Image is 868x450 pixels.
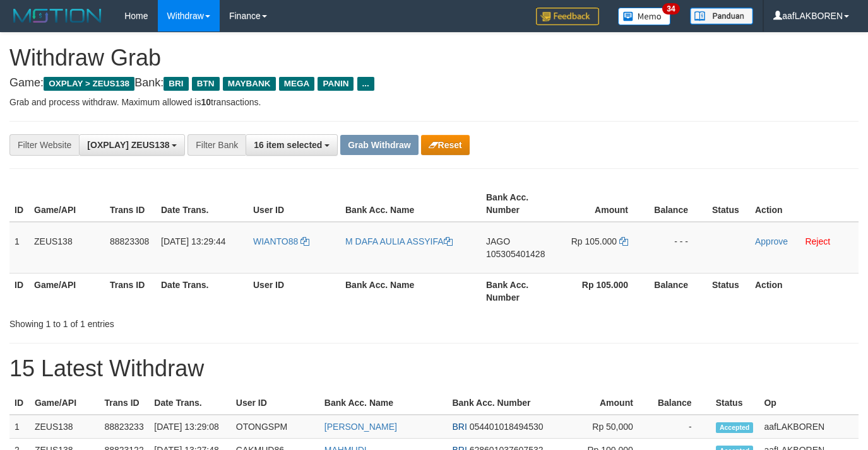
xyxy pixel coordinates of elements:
th: Balance [647,273,707,309]
a: WIANTO88 [253,236,309,246]
th: Bank Acc. Number [481,186,557,222]
th: Rp 105.000 [557,273,647,309]
th: ID [9,391,30,415]
h1: Withdraw Grab [9,45,859,71]
span: MAYBANK [223,77,276,91]
span: WIANTO88 [253,236,298,246]
th: Date Trans. [156,186,248,222]
button: 16 item selected [246,134,338,156]
th: User ID [231,391,319,415]
span: 88823308 [110,236,149,246]
a: Approve [755,236,788,246]
th: Amount [557,186,647,222]
th: Balance [652,391,711,415]
th: Bank Acc. Name [340,186,481,222]
img: Feedback.jpg [536,8,599,25]
h1: 15 Latest Withdraw [9,356,859,381]
th: Status [711,391,759,415]
th: Op [759,391,859,415]
th: Status [707,186,750,222]
button: Grab Withdraw [340,135,418,155]
th: Game/API [30,391,100,415]
th: ID [9,273,29,309]
span: BTN [192,77,220,91]
span: 34 [662,3,679,14]
th: Date Trans. [149,391,231,415]
td: - - - [647,222,707,274]
span: ... [357,77,374,91]
h4: Game: Bank: [9,77,859,89]
strong: 10 [201,97,211,107]
th: ID [9,186,29,222]
span: JAGO [486,236,510,246]
span: BRI [452,422,467,432]
th: User ID [248,273,340,309]
span: Rp 105.000 [571,236,617,246]
span: Accepted [716,422,754,433]
a: Copy 105000 to clipboard [619,236,628,246]
td: 88823233 [99,415,149,439]
th: Bank Acc. Name [340,273,481,309]
span: PANIN [318,77,354,91]
th: Amount [568,391,652,415]
th: Trans ID [99,391,149,415]
th: User ID [248,186,340,222]
td: ZEUS138 [29,222,105,274]
img: panduan.png [690,8,753,25]
span: Copy 054401018494530 to clipboard [470,422,544,432]
td: ZEUS138 [30,415,100,439]
td: aafLAKBOREN [759,415,859,439]
td: Rp 50,000 [568,415,652,439]
td: - [652,415,711,439]
span: [DATE] 13:29:44 [161,236,225,246]
td: [DATE] 13:29:08 [149,415,231,439]
th: Balance [647,186,707,222]
th: Game/API [29,186,105,222]
div: Filter Bank [187,134,246,156]
th: Action [750,273,859,309]
th: Bank Acc. Name [319,391,448,415]
a: M DAFA AULIA ASSYIFA [345,236,453,246]
span: OXPLAY > ZEUS138 [44,77,134,91]
span: BRI [163,77,188,91]
th: Game/API [29,273,105,309]
th: Bank Acc. Number [447,391,568,415]
img: Button%20Memo.svg [618,8,671,25]
img: MOTION_logo.png [9,6,105,25]
span: MEGA [279,77,315,91]
th: Date Trans. [156,273,248,309]
div: Showing 1 to 1 of 1 entries [9,313,352,330]
button: Reset [421,135,470,155]
button: [OXPLAY] ZEUS138 [79,134,185,156]
span: 16 item selected [254,140,322,150]
td: 1 [9,415,30,439]
th: Bank Acc. Number [481,273,557,309]
p: Grab and process withdraw. Maximum allowed is transactions. [9,96,859,108]
th: Action [750,186,859,222]
td: 1 [9,222,29,274]
th: Status [707,273,750,309]
a: Reject [805,236,830,246]
div: Filter Website [9,134,79,156]
td: OTONGSPM [231,415,319,439]
span: Copy 105305401428 to clipboard [486,249,545,259]
th: Trans ID [105,273,156,309]
a: [PERSON_NAME] [324,422,397,432]
span: [OXPLAY] ZEUS138 [87,140,169,150]
th: Trans ID [105,186,156,222]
